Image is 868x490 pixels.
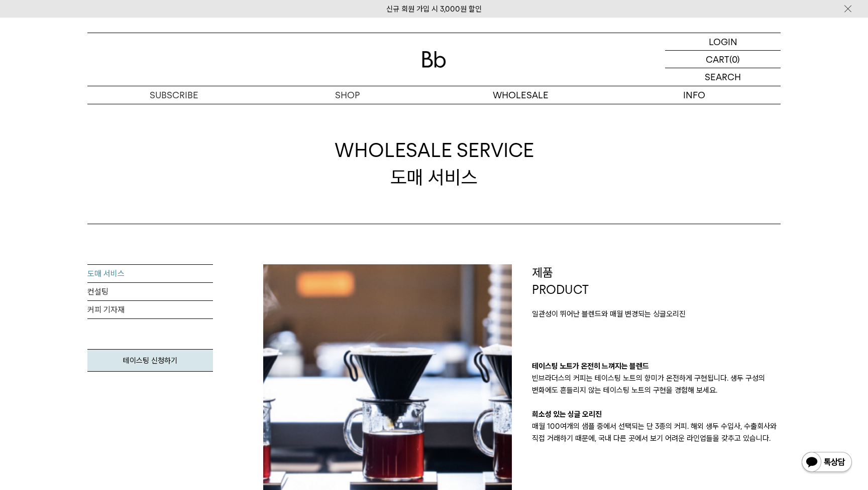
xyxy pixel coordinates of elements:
[607,86,781,104] p: INFO
[729,51,740,68] p: (0)
[801,451,853,475] img: 카카오톡 채널 1:1 채팅 버튼
[87,301,213,319] a: 커피 기자재
[706,51,729,68] p: CART
[422,51,446,68] img: 로고
[335,137,534,164] span: WHOLESALE SERVICE
[261,86,434,104] a: SHOP
[87,265,213,283] a: 도매 서비스
[532,408,781,420] p: 희소성 있는 싱글 오리진
[532,420,781,444] p: 매월 100여개의 샘플 중에서 선택되는 단 3종의 커피. 해외 생두 수입사, 수출회사와 직접 거래하기 때문에, 국내 다른 곳에서 보기 어려운 라인업들을 갖추고 있습니다.
[532,372,781,396] p: 빈브라더스의 커피는 테이스팅 노트의 향미가 온전하게 구현됩니다. 생두 구성의 변화에도 흔들리지 않는 테이스팅 노트의 구현을 경험해 보세요.
[335,137,534,190] div: 도매 서비스
[532,360,781,372] p: 테이스팅 노트가 온전히 느껴지는 블렌드
[87,283,213,301] a: 컨설팅
[532,264,781,298] p: 제품 PRODUCT
[665,51,781,68] a: CART (0)
[87,86,261,104] a: SUBSCRIBE
[705,68,741,86] p: SEARCH
[434,86,607,104] p: WHOLESALE
[532,308,781,320] p: 일관성이 뛰어난 블렌드와 매월 변경되는 싱글오리진
[87,349,213,372] a: 테이스팅 신청하기
[709,33,737,50] p: LOGIN
[386,5,482,14] a: 신규 회원 가입 시 3,000원 할인
[665,33,781,51] a: LOGIN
